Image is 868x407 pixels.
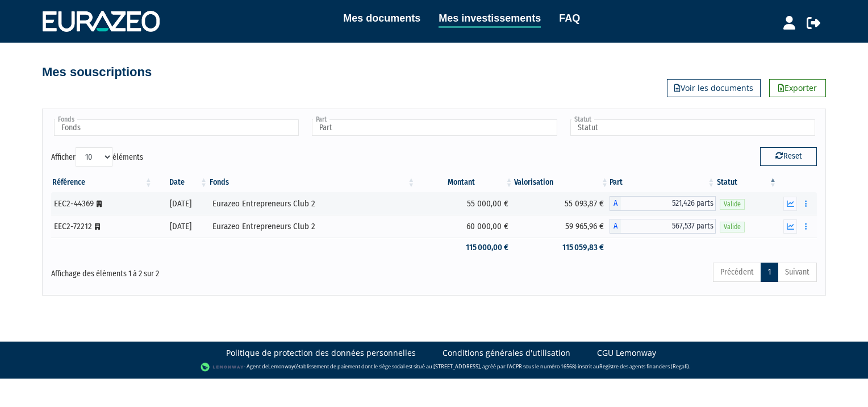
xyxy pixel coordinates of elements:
[416,173,514,192] th: Montant: activer pour trier la colonne par ordre croissant
[95,223,100,230] i: [Français] Personne morale
[621,196,716,211] span: 521,426 parts
[720,222,745,232] span: Valide
[621,219,716,234] span: 567,537 parts
[599,363,689,370] a: Registre des agents financiers (Regafi)
[157,221,205,232] div: [DATE]
[212,198,412,210] div: Eurazeo Entrepreneurs Club 2
[51,173,153,192] th: Référence : activer pour trier la colonne par ordre croissant
[51,147,143,167] label: Afficher éléments
[514,238,610,258] td: 115 059,83 €
[610,219,621,234] span: A
[11,362,857,373] div: - Agent de (établissement de paiement dont le siège social est situé au [STREET_ADDRESS], agréé p...
[208,173,416,192] th: Fonds: activer pour trier la colonne par ordre croissant
[416,192,514,215] td: 55 000,00 €
[212,221,412,232] div: Eurazeo Entrepreneurs Club 2
[201,362,244,373] img: logo-lemonway.png
[97,201,102,207] i: [Français] Personne morale
[778,263,817,282] a: Suivant
[43,11,160,31] img: 1732889491-logotype_eurazeo_blanc_rvb.png
[610,219,716,234] div: A - Eurazeo Entrepreneurs Club 2
[610,196,621,211] span: A
[76,147,112,167] select: Afficheréléments
[514,173,610,192] th: Valorisation: activer pour trier la colonne par ordre croissant
[716,173,778,192] th: Statut : activer pour trier la colonne par ordre d&eacute;croissant
[514,192,610,215] td: 55 093,87 €
[610,196,716,211] div: A - Eurazeo Entrepreneurs Club 2
[416,215,514,238] td: 60 000,00 €
[343,10,420,26] a: Mes documents
[42,65,152,79] h4: Mes souscriptions
[226,347,416,359] a: Politique de protection des données personnelles
[268,363,294,370] a: Lemonway
[720,199,745,210] span: Valide
[761,263,778,282] a: 1
[514,215,610,238] td: 59 965,96 €
[51,261,360,280] div: Affichage des éléments 1 à 2 sur 2
[559,10,580,26] a: FAQ
[54,221,149,232] div: EEC2-72212
[439,10,541,28] a: Mes investissements
[610,173,716,192] th: Part: activer pour trier la colonne par ordre croissant
[713,263,761,282] a: Précédent
[416,238,514,258] td: 115 000,00 €
[769,79,826,97] a: Exporter
[760,147,817,165] button: Reset
[667,79,761,97] a: Voir les documents
[443,347,570,359] a: Conditions générales d'utilisation
[153,173,208,192] th: Date: activer pour trier la colonne par ordre croissant
[54,198,149,210] div: EEC2-44369
[157,198,205,210] div: [DATE]
[597,347,656,359] a: CGU Lemonway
